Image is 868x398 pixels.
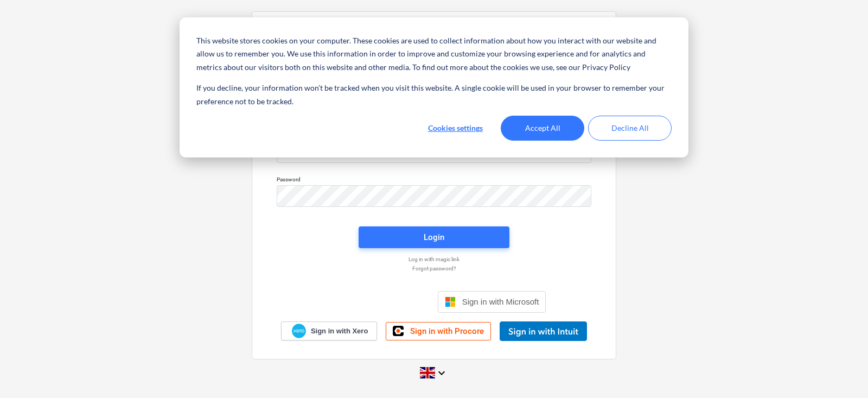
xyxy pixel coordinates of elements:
a: Sign in with Procore [386,322,491,340]
span: Sign in with Xero [311,326,368,336]
a: Log in with magic link [271,256,597,263]
button: Login [359,226,509,248]
a: Forgot password? [271,265,597,272]
p: This website stores cookies on your computer. These cookies are used to collect information about... [196,34,672,74]
i: keyboard_arrow_down [435,367,448,380]
div: Cookie banner [180,17,688,157]
a: Sign in with Xero [281,321,378,340]
span: Sign in with Microsoft [462,297,539,306]
p: Password [277,176,591,185]
p: If you decline, your information won’t be tracked when you visit this website. A single cookie wi... [196,81,672,108]
img: Xero logo [292,324,306,338]
iframe: Knappen Logga in med Google [317,290,435,314]
span: Sign in with Procore [410,326,484,336]
button: Cookies settings [413,116,497,141]
img: Microsoft logo [445,296,456,307]
button: Decline All [588,116,672,141]
div: Login [424,230,444,244]
button: Accept All [501,116,584,141]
